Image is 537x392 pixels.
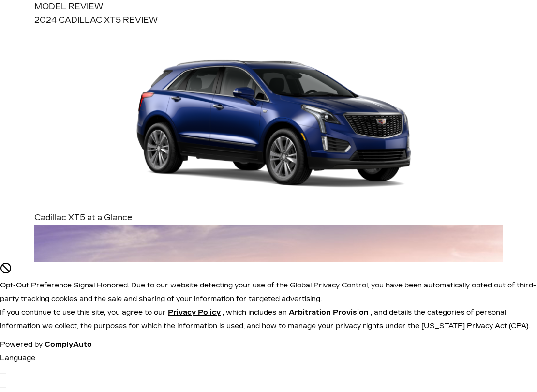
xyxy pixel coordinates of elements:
[289,308,369,317] strong: Arbitration Provision
[168,308,223,317] a: Privacy Policy
[45,340,92,348] a: ComplyAuto
[168,308,221,317] u: Privacy Policy
[34,14,503,27] div: 2024 CADILLAC XT5 REVIEW
[34,211,503,225] div: Cadillac XT5 at a Glance
[34,27,503,211] img: XT5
